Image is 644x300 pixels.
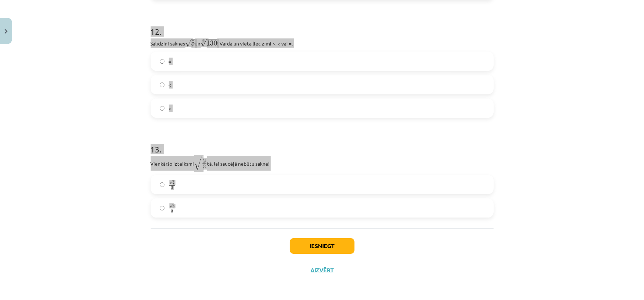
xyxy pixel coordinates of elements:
[151,14,494,36] h1: 12 .
[191,41,195,46] span: 5
[151,38,494,48] p: Salīdzini saknes un ! Vārda un vietā liec zīmi >; < vai =.
[171,186,173,189] span: 3
[160,106,164,111] input: >
[5,29,7,34] img: icon-close-lesson-0947bae3869378f0d4975bcd49f059093ad1ed9edebbc8119c70593378902aed.svg
[169,81,172,89] span: <
[160,82,164,87] input: <
[185,39,191,47] span: √
[194,157,202,170] span: √
[201,39,207,47] span: √
[169,180,173,184] span: √
[151,132,494,154] h1: 13 .
[290,238,355,254] button: Iesniegt
[160,59,164,64] input: =
[309,267,336,274] button: Aizvērt
[151,156,494,171] p: Vienkāršo izteiksmi tā, lai saucējā nebūtu sakne!
[173,181,174,184] span: 2
[203,159,206,163] span: 2
[207,41,217,46] span: 130
[203,165,206,168] span: 3
[169,204,173,208] span: √
[169,105,172,112] span: >
[171,210,173,213] span: 3
[173,204,174,207] span: 6
[169,58,172,65] span: =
